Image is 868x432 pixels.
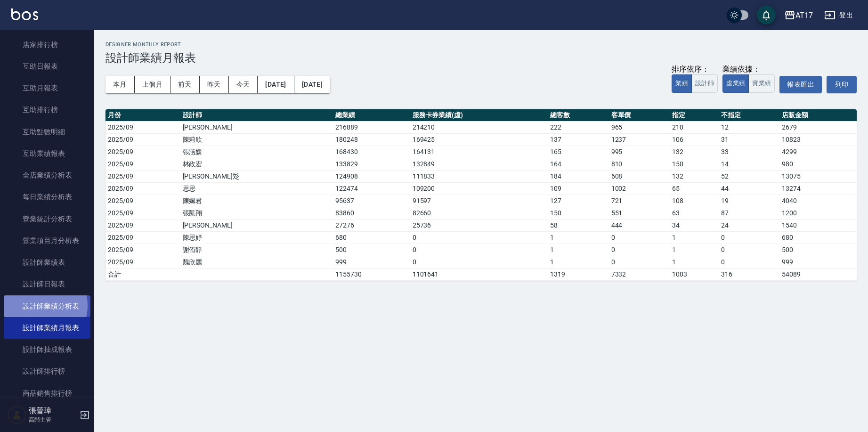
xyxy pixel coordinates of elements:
td: 122474 [333,182,410,195]
td: 2025/09 [105,158,180,170]
td: 222 [548,121,608,133]
button: 業績 [672,74,692,93]
td: 2025/09 [105,219,180,231]
td: 150 [670,158,719,170]
td: 1319 [548,268,608,280]
button: 今天 [229,76,258,93]
button: 昨天 [200,76,229,93]
td: 1101641 [410,268,548,280]
td: 87 [719,207,779,219]
button: AT17 [780,6,817,25]
button: 前天 [170,76,200,93]
td: 13075 [779,170,857,182]
td: 444 [609,219,670,231]
td: 0 [410,256,548,268]
th: 客單價 [609,109,670,122]
td: 106 [670,133,719,146]
a: 互助業績報表 [4,143,90,164]
td: 1003 [670,268,719,280]
td: 0 [719,231,779,244]
td: 27276 [333,219,410,231]
table: a dense table [105,109,857,281]
button: 實業績 [748,74,775,93]
td: 165 [548,146,608,158]
td: 608 [609,170,670,182]
a: 營業項目月分析表 [4,230,90,252]
td: 44 [719,182,779,195]
td: 思思 [180,182,333,195]
td: 91597 [410,195,548,207]
td: 陳姵君 [180,195,333,207]
button: 虛業績 [722,74,749,93]
td: 2025/09 [105,256,180,268]
button: 登出 [820,7,857,24]
a: 每日業績分析表 [4,186,90,208]
td: 980 [779,158,857,170]
td: 168430 [333,146,410,158]
td: 63 [670,207,719,219]
td: 張涵媛 [180,146,333,158]
button: 上個月 [135,76,170,93]
td: 34 [670,219,719,231]
th: 店販金額 [779,109,857,122]
td: 2025/09 [105,170,180,182]
a: 報表匯出 [779,76,822,93]
td: 180248 [333,133,410,146]
td: 0 [719,244,779,256]
td: [PERSON_NAME] [180,121,333,133]
td: 1200 [779,207,857,219]
a: 全店業績分析表 [4,164,90,186]
td: 0 [609,256,670,268]
td: 4299 [779,146,857,158]
td: 陳思妤 [180,231,333,244]
td: 12 [719,121,779,133]
td: 111833 [410,170,548,182]
td: 4040 [779,195,857,207]
td: 83860 [333,207,410,219]
h2: Designer Monthly Report [105,41,857,48]
td: 150 [548,207,608,219]
td: 24 [719,219,779,231]
div: 業績依據： [722,65,775,74]
a: 設計師業績表 [4,252,90,273]
td: 2025/09 [105,207,180,219]
td: 995 [609,146,670,158]
td: 2025/09 [105,195,180,207]
a: 互助日報表 [4,56,90,77]
td: 0 [410,244,548,256]
td: 184 [548,170,608,182]
a: 設計師業績分析表 [4,295,90,317]
th: 總業績 [333,109,410,122]
td: 2025/09 [105,121,180,133]
td: 210 [670,121,719,133]
button: [DATE] [258,76,294,93]
a: 店家排行榜 [4,34,90,56]
td: 316 [719,268,779,280]
td: 54089 [779,268,857,280]
td: 58 [548,219,608,231]
td: 124908 [333,170,410,182]
a: 互助排行榜 [4,99,90,121]
td: 14 [719,158,779,170]
th: 總客數 [548,109,608,122]
td: 0 [410,231,548,244]
th: 不指定 [719,109,779,122]
td: 680 [779,231,857,244]
a: 設計師日報表 [4,273,90,295]
td: 合計 [105,268,180,280]
td: 10823 [779,133,857,146]
td: 2025/09 [105,133,180,146]
th: 服務卡券業績(虛) [410,109,548,122]
th: 月份 [105,109,180,122]
p: 高階主管 [29,416,77,424]
td: 1002 [609,182,670,195]
td: 0 [609,231,670,244]
td: 1237 [609,133,670,146]
td: 19 [719,195,779,207]
td: 52 [719,170,779,182]
td: 33 [719,146,779,158]
td: 164131 [410,146,548,158]
h3: 設計師業績月報表 [105,51,857,65]
button: 設計師 [691,74,718,93]
td: 108 [670,195,719,207]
